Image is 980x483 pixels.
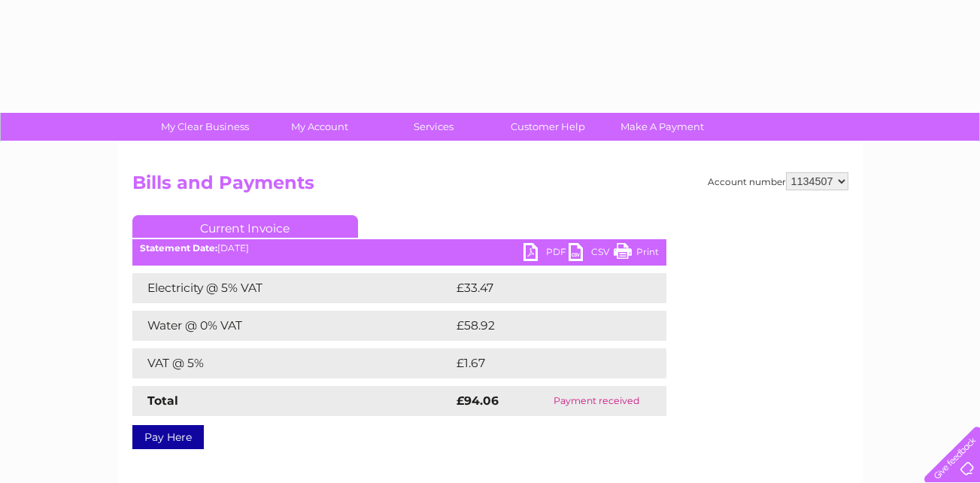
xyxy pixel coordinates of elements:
[569,243,614,265] a: CSV
[140,242,217,254] b: Statement Date:
[257,113,381,141] a: My Account
[486,113,610,141] a: Customer Help
[132,172,848,201] h2: Bills and Payments
[147,393,178,408] strong: Total
[372,113,496,141] a: Services
[453,311,636,341] td: £58.92
[453,348,630,378] td: £1.67
[132,273,453,303] td: Electricity @ 5% VAT
[132,215,358,238] a: Current Invoice
[132,243,666,254] div: [DATE]
[614,243,659,265] a: Print
[600,113,724,141] a: Make A Payment
[143,113,267,141] a: My Clear Business
[132,425,204,449] a: Pay Here
[132,311,453,341] td: Water @ 0% VAT
[453,273,636,303] td: £33.47
[457,393,499,408] strong: £94.06
[132,348,453,378] td: VAT @ 5%
[708,172,848,190] div: Account number
[523,243,569,265] a: PDF
[526,386,666,416] td: Payment received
